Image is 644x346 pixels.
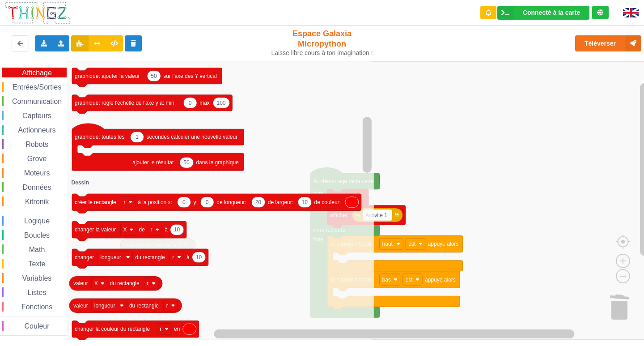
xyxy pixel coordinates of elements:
[136,134,139,140] text: 1
[20,303,54,311] span: Fonctions
[21,274,53,282] span: Variables
[196,159,239,166] text: dans le graphique
[575,35,641,51] button: Téléverser
[138,199,172,205] text: à la position x:
[26,155,48,162] span: Grove
[147,134,237,140] text: secondes calculer une nouvelle valeur
[268,199,293,205] text: de largeur:
[23,169,51,177] span: Moteurs
[100,254,121,261] text: longueur
[267,29,377,57] div: Espace Galaxia Micropython
[174,226,180,233] text: 10
[147,280,148,286] text: r
[72,179,89,186] text: Dessin
[623,8,639,17] img: gb.png
[165,226,168,233] text: à
[189,100,192,106] text: 0
[24,198,50,205] span: Kitronik
[73,303,88,309] text: valeur
[21,184,53,191] span: Données
[27,260,47,268] span: Texte
[172,254,174,261] text: r
[75,134,124,140] text: graphique: toutes les
[4,1,71,25] img: thingz_logo.png
[206,199,209,205] text: 0
[150,226,152,233] text: r
[110,280,140,286] text: du rectangle
[186,254,190,261] text: à
[123,199,125,205] text: r
[26,289,48,296] span: Listes
[75,199,116,205] text: créer le rectangle
[174,326,180,332] text: en
[21,112,53,120] span: Capteurs
[75,226,116,233] text: changer la valeur
[75,73,140,79] text: graphique: ajouter la valeur
[21,69,53,77] span: Affichage
[406,277,413,283] text: est
[301,199,308,205] text: 10
[132,159,174,166] text: ajouter le résultat
[382,277,391,283] text: bas
[11,83,63,91] span: Entrées/Sorties
[151,73,157,79] text: 50
[136,254,165,261] text: du rectangle
[75,326,150,332] text: changer la couleur du rectangle
[23,322,51,330] span: Couleur
[139,226,145,233] text: de
[183,159,190,166] text: 50
[196,254,202,261] text: 10
[425,277,456,283] text: appuyé alors
[255,199,262,205] text: 20
[163,73,216,79] text: sur l'axe des Y vertical
[11,98,63,105] span: Communication
[23,217,51,225] span: Logique
[129,303,159,309] text: du rectangle
[24,141,50,148] span: Robots
[523,9,580,16] div: Connecté à la carte
[216,100,225,106] text: 100
[160,326,161,332] text: r
[216,199,246,205] text: de longueur:
[199,100,210,106] text: max
[497,6,589,20] div: Ta base fonctionne bien !
[75,254,94,261] text: changer
[382,241,393,247] text: haut
[408,241,416,247] text: est
[592,6,609,19] div: Tu es connecté au serveur de création de Thingz
[94,280,98,286] text: X
[73,280,88,286] text: valeur
[17,126,57,134] span: Actionneurs
[28,246,47,253] span: Math
[267,49,377,57] div: Laisse libre cours à ton imagination !
[23,231,51,239] span: Boucles
[314,199,341,205] text: de couleur:
[94,303,115,309] text: longueur
[428,241,459,247] text: appuyé alors
[365,212,387,218] text: Activite 1
[75,100,174,106] text: graphique: règle l'échelle de l'axe y à: min
[166,303,168,309] text: r
[123,226,127,233] text: X
[182,199,186,205] text: 0
[194,199,198,205] text: y:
